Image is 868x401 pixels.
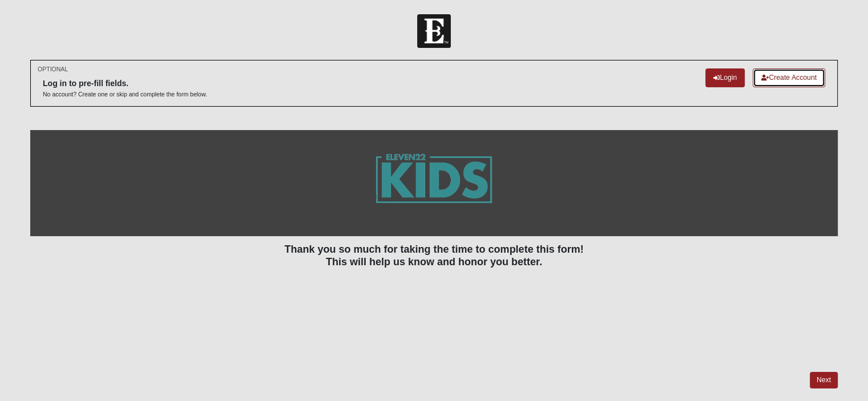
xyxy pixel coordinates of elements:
[43,90,207,99] p: No account? Create one or skip and complete the form below.
[30,244,838,268] h4: Thank you so much for taking the time to complete this form! This will help us know and honor you...
[753,68,825,87] a: Create Account
[810,372,838,388] a: Next
[417,14,451,48] img: Church of Eleven22 Logo
[353,130,515,236] img: GetImage.ashx
[38,65,68,74] small: OPTIONAL
[705,68,745,87] a: Login
[43,79,207,88] h6: Log in to pre-fill fields.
